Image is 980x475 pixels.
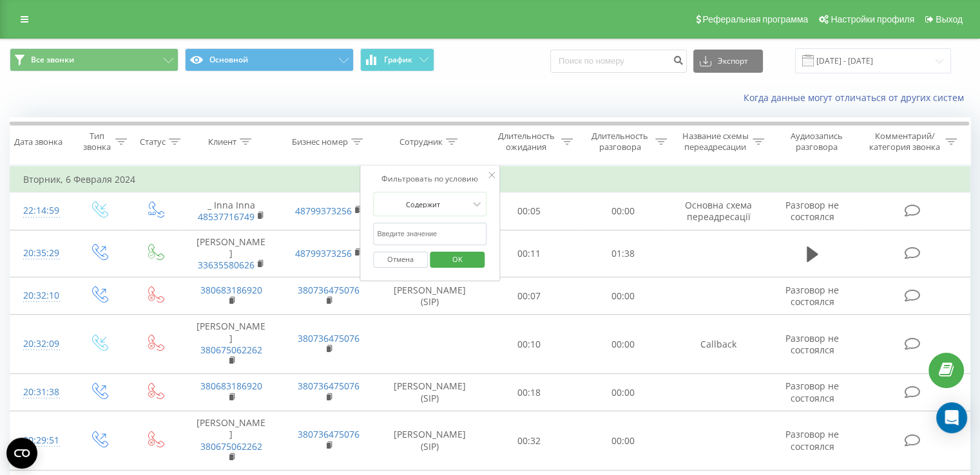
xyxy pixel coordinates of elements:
a: 380736475076 [298,428,360,440]
td: 00:10 [483,315,576,374]
div: Клиент [208,136,236,147]
button: График [360,48,434,71]
div: Комментарий/категория звонка [867,131,942,153]
button: Все звонки [10,48,178,71]
div: Сотрудник [399,136,443,147]
div: Статус [140,136,166,147]
td: 00:18 [483,374,576,411]
td: Основна схема переадресації [669,192,767,230]
td: [PERSON_NAME] [182,411,280,470]
td: 00:11 [483,230,576,277]
td: [PERSON_NAME] (SIP) [378,277,483,315]
span: Разговор не состоялся [785,428,839,452]
div: Длительность разговора [588,131,652,153]
td: 00:07 [483,277,576,315]
span: Разговор не состоялся [785,199,839,223]
input: Поиск по номеру [550,50,687,73]
span: Реферальная программа [702,14,808,24]
div: Длительность ожидания [494,131,559,153]
a: 380736475076 [298,284,360,296]
div: 22:14:59 [23,198,57,223]
button: Отмена [373,252,428,268]
td: [PERSON_NAME] [182,315,280,374]
td: [PERSON_NAME] [182,230,280,277]
td: [PERSON_NAME] (SIP) [378,374,483,411]
div: Аудиозапись разговора [779,131,854,153]
span: Разговор не состоялся [785,332,839,356]
div: 20:29:51 [23,428,57,453]
span: OK [439,249,476,269]
input: Введите значение [373,223,486,245]
a: 380675062262 [200,344,262,356]
a: 380736475076 [298,380,360,392]
span: Настройки профиля [831,14,914,24]
button: Open CMP widget [6,438,37,469]
a: 380683186920 [200,380,262,392]
span: Разговор не состоялся [785,284,839,308]
button: Экспорт [693,50,763,73]
a: 48537716749 [198,210,255,223]
td: 00:00 [576,277,669,315]
div: Тип звонка [81,131,111,153]
button: Основной [185,48,354,71]
a: 48799373256 [295,205,352,217]
span: Разговор не состоялся [785,380,839,404]
a: 380736475076 [298,332,360,344]
a: 48799373256 [295,247,352,259]
td: 00:00 [576,411,669,470]
span: Выход [936,14,963,24]
td: _ Inna Inna [182,192,280,230]
a: 33635580626 [198,259,255,271]
div: Дата звонка [14,136,62,147]
div: Бизнес номер [292,136,348,147]
div: 20:32:10 [23,283,57,308]
td: 00:05 [483,192,576,230]
a: 380675062262 [200,440,262,452]
div: 20:32:09 [23,331,57,357]
div: 20:31:38 [23,380,57,405]
td: Вторник, 6 Февраля 2024 [10,167,970,192]
a: Когда данные могут отличаться от других систем [744,91,970,104]
td: Callback [669,315,767,374]
td: [PERSON_NAME] (SIP) [378,411,483,470]
div: Open Intercom Messenger [936,402,967,433]
span: График [384,55,412,64]
span: Все звонки [31,55,74,65]
div: Название схемы переадресации [682,131,749,153]
a: 380683186920 [200,284,262,296]
td: 00:00 [576,315,669,374]
td: 01:38 [576,230,669,277]
div: 20:35:29 [23,241,57,266]
td: 00:32 [483,411,576,470]
td: 00:00 [576,374,669,411]
div: Фильтровать по условию [373,172,486,185]
td: 00:00 [576,192,669,230]
button: OK [430,252,485,268]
